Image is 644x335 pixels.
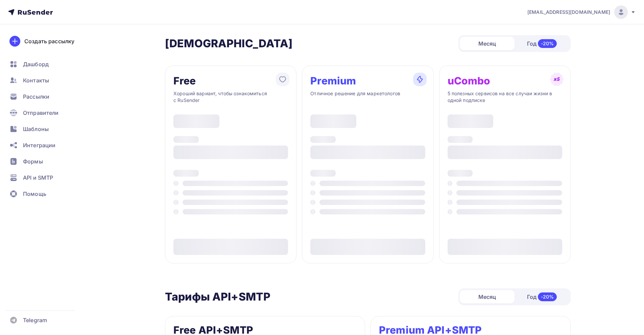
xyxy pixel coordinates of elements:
[527,9,610,16] span: [EMAIL_ADDRESS][DOMAIN_NAME]
[5,74,86,87] a: Контакты
[460,290,515,304] div: Месяц
[23,109,59,117] span: Отправители
[310,90,425,104] div: Отличное решение для маркетологов
[538,39,557,48] div: -20%
[23,125,49,133] span: Шаблоны
[24,37,74,45] div: Создать рассылку
[23,157,43,165] span: Формы
[23,190,46,198] span: Помощь
[23,141,55,149] span: Интеграции
[448,75,491,86] div: uCombo
[448,90,562,104] div: 5 полезных сервисов на все случаи жизни в одной подписке
[460,37,515,50] div: Месяц
[310,75,356,86] div: Premium
[538,292,557,301] div: -20%
[173,90,288,104] div: Хороший вариант, чтобы ознакомиться с RuSender
[5,90,86,103] a: Рассылки
[165,37,293,50] h2: [DEMOGRAPHIC_DATA]
[5,122,86,136] a: Шаблоны
[5,155,86,168] a: Формы
[23,60,49,68] span: Дашборд
[527,5,636,19] a: [EMAIL_ADDRESS][DOMAIN_NAME]
[515,290,569,304] div: Год
[23,174,53,182] span: API и SMTP
[5,106,86,120] a: Отправители
[23,76,49,84] span: Контакты
[23,316,47,324] span: Telegram
[23,93,49,101] span: Рассылки
[173,75,196,86] div: Free
[5,57,86,71] a: Дашборд
[515,36,569,51] div: Год
[165,290,270,304] h2: Тарифы API+SMTP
